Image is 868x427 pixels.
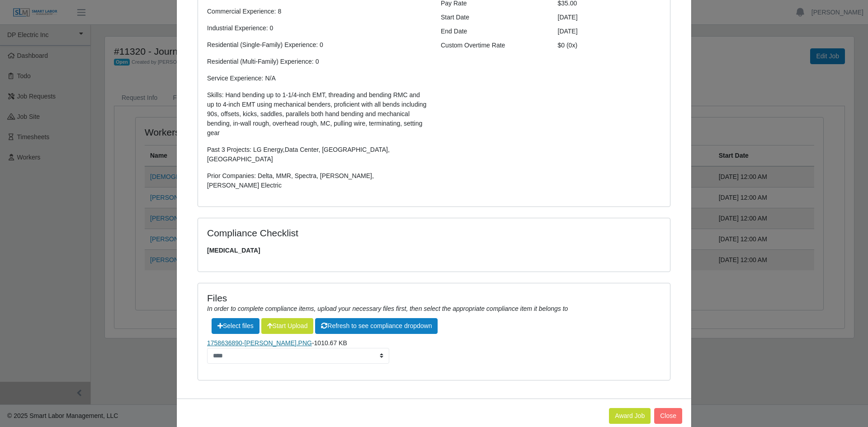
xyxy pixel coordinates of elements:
[207,23,427,33] p: Industrial Experience: 0
[207,305,568,312] i: In order to complete compliance items, upload your necessary files first, then select the appropr...
[207,40,427,50] p: Residential (Single-Family) Experience: 0
[207,145,427,164] p: Past 3 Projects: LG Energy,Data Center, [GEOGRAPHIC_DATA], [GEOGRAPHIC_DATA]
[315,318,438,334] button: Refresh to see compliance dropdown
[207,74,427,83] p: Service Experience: N/A
[434,27,551,36] div: End Date
[261,318,314,334] button: Start Upload
[558,28,578,35] span: [DATE]
[207,90,427,138] p: Skills: Hand bending up to 1-1/4-inch EMT, threading and bending RMC and up to 4-inch EMT using m...
[207,246,661,255] span: [MEDICAL_DATA]
[207,227,505,239] h4: Compliance Checklist
[207,57,427,66] p: Residential (Multi-Family) Experience: 0
[558,42,578,49] span: $0 (0x)
[434,41,551,50] div: Custom Overtime Rate
[207,292,661,304] h4: Files
[207,338,661,364] li: -
[207,339,312,347] a: 1758636890-[PERSON_NAME].PNG
[207,171,427,190] p: Prior Companies: Delta, MMR, Spectra, [PERSON_NAME], [PERSON_NAME] Electric
[212,318,259,334] span: Select files
[314,339,347,347] span: 1010.67 KB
